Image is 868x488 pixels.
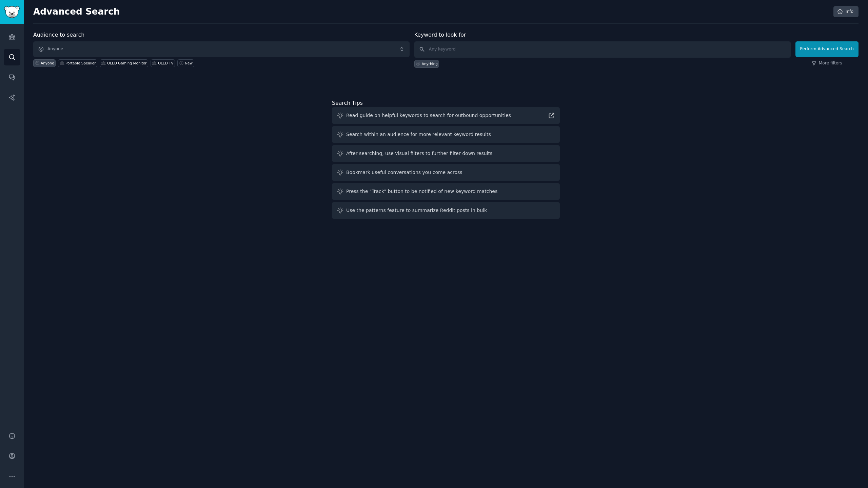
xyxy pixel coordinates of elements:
[833,6,859,18] a: Info
[346,112,511,119] div: Read guide on helpful keywords to search for outbound opportunities
[346,207,487,214] div: Use the patterns feature to summarize Reddit posts in bulk
[33,41,410,57] button: Anyone
[346,150,492,157] div: After searching, use visual filters to further filter down results
[107,61,146,65] div: OLED Gaming Monitor
[33,6,830,17] h2: Advanced Search
[177,59,194,67] a: New
[41,61,54,65] div: Anyone
[158,61,174,65] div: OLED TV
[346,169,462,176] div: Bookmark useful conversations you come across
[812,60,842,66] a: More filters
[33,32,84,38] label: Audience to search
[414,41,791,58] input: Any keyword
[332,100,363,106] label: Search Tips
[422,61,438,66] div: Anything
[414,32,466,38] label: Keyword to look for
[4,6,20,18] img: GummySearch logo
[65,61,96,65] div: Portable Speaker
[795,41,859,57] button: Perform Advanced Search
[346,188,497,195] div: Press the "Track" button to be notified of new keyword matches
[346,131,491,138] div: Search within an audience for more relevant keyword results
[185,61,193,65] div: New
